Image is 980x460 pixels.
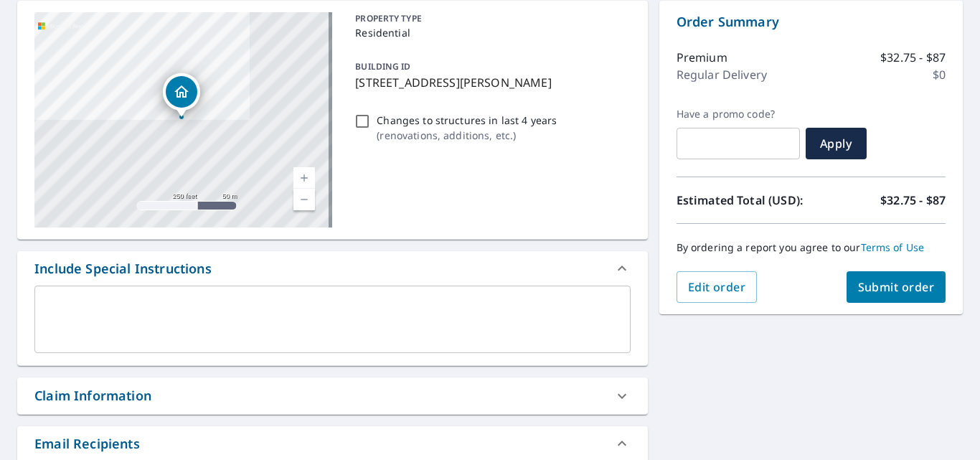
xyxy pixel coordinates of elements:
[355,60,410,72] p: BUILDING ID
[880,49,946,66] p: $32.75 - $87
[355,25,624,40] p: Residential
[677,271,758,303] button: Edit order
[34,386,151,405] div: Claim Information
[677,66,767,83] p: Regular Delivery
[933,66,946,83] p: $0
[677,241,946,254] p: By ordering a report you agree to our
[355,74,624,91] p: [STREET_ADDRESS][PERSON_NAME]
[355,12,624,25] p: PROPERTY TYPE
[34,434,140,454] div: Email Recipients
[858,279,935,295] span: Submit order
[817,136,855,151] span: Apply
[377,128,557,143] p: ( renovations, additions, etc. )
[677,108,800,121] label: Have a promo code?
[377,113,557,128] p: Changes to structures in last 4 years
[677,49,727,66] p: Premium
[163,73,200,118] div: Dropped pin, building 1, Residential property, 107 Gebert St Cincinnati, OH 45215
[17,251,648,286] div: Include Special Instructions
[293,167,315,189] a: Current Level 17, Zoom In
[688,279,746,295] span: Edit order
[880,192,946,209] p: $32.75 - $87
[677,12,946,32] p: Order Summary
[677,192,811,209] p: Estimated Total (USD):
[861,240,925,254] a: Terms of Use
[847,271,946,303] button: Submit order
[34,259,212,278] div: Include Special Instructions
[17,377,648,414] div: Claim Information
[293,189,315,210] a: Current Level 17, Zoom Out
[806,128,867,159] button: Apply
